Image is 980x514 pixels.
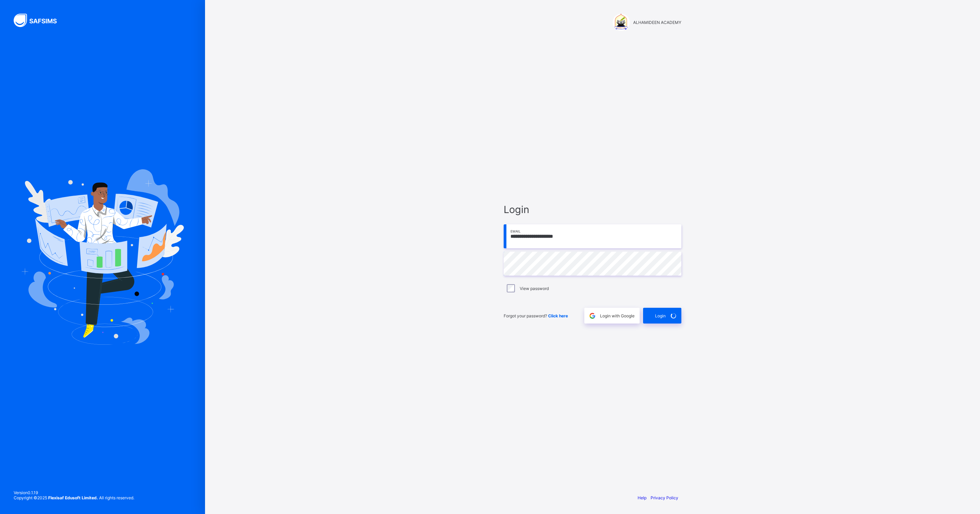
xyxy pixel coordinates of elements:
[504,203,681,215] span: Login
[14,495,134,500] span: Copyright © 2025 All rights reserved.
[48,495,98,500] strong: Flexisaf Edusoft Limited.
[14,14,65,27] img: SAFSIMS Logo
[520,286,549,291] label: View password
[21,169,184,344] img: Hero Image
[651,495,678,500] a: Privacy Policy
[504,313,568,318] span: Forgot your password?
[14,490,134,495] span: Version 0.1.19
[588,312,596,320] img: google.396cfc9801f0270233282035f929180a.svg
[638,495,646,500] a: Help
[600,313,635,318] span: Login with Google
[548,313,568,318] a: Click here
[633,20,681,25] span: ALHAMIDEEN ACADEMY
[655,313,666,318] span: Login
